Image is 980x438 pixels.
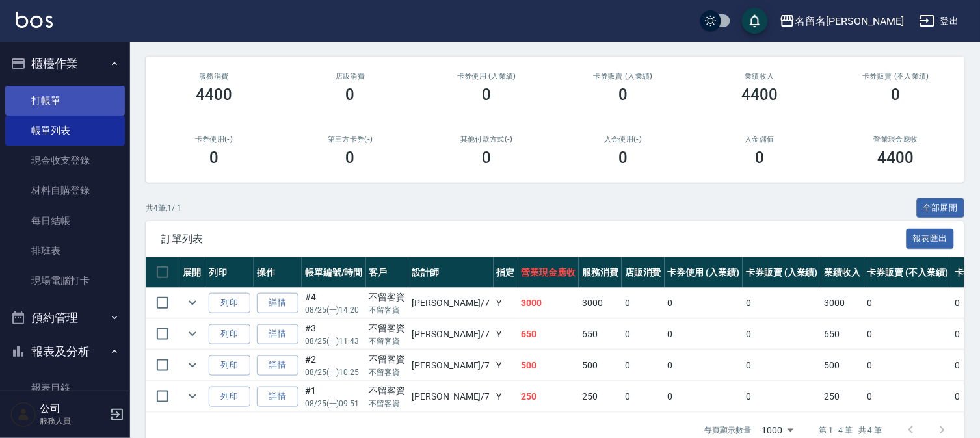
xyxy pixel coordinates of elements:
[183,324,202,344] button: expand row
[298,135,403,144] h2: 第三方卡券(-)
[209,355,250,376] button: 列印
[665,350,743,381] td: 0
[179,257,205,288] th: 展開
[705,424,752,436] p: 每頁顯示數量
[5,373,125,403] a: 報表目錄
[743,288,821,318] td: 0
[5,175,125,205] a: 材料自購登錄
[408,257,493,288] th: 設計師
[864,319,951,350] td: 0
[917,198,965,218] button: 全部展開
[494,381,518,412] td: Y
[369,322,406,335] div: 不留客資
[161,135,267,144] h2: 卡券使用(-)
[302,288,366,318] td: #4
[369,367,406,378] p: 不留客資
[346,86,355,104] h3: 0
[622,319,665,350] td: 0
[302,381,366,412] td: #1
[209,387,250,407] button: 列印
[843,135,949,144] h2: 營業現金應收
[618,149,628,167] h3: 0
[5,116,125,146] a: 帳單列表
[5,86,125,116] a: 打帳單
[518,257,579,288] th: 營業現金應收
[254,257,302,288] th: 操作
[302,319,366,350] td: #3
[5,335,125,368] button: 報表及分析
[570,135,676,144] h2: 入金使用(-)
[302,350,366,381] td: #2
[369,304,406,316] p: 不留客資
[205,257,254,288] th: 列印
[305,367,363,378] p: 08/25 (一) 10:25
[743,257,821,288] th: 卡券販賣 (入業績)
[665,288,743,318] td: 0
[183,293,202,313] button: expand row
[408,319,493,350] td: [PERSON_NAME] /7
[40,415,106,427] p: 服務人員
[5,301,125,335] button: 預約管理
[494,288,518,318] td: Y
[821,288,864,318] td: 3000
[741,86,778,104] h3: 4400
[161,233,907,246] span: 訂單列表
[819,424,882,436] p: 第 1–4 筆 共 4 筆
[622,257,665,288] th: 店販消費
[146,202,181,214] p: 共 4 筆, 1 / 1
[821,319,864,350] td: 650
[622,350,665,381] td: 0
[742,8,768,34] button: save
[907,232,955,244] a: 報表匯出
[183,387,202,406] button: expand row
[5,47,125,81] button: 櫃檯作業
[257,355,298,376] a: 詳情
[665,319,743,350] td: 0
[305,335,363,347] p: 08/25 (一) 11:43
[494,319,518,350] td: Y
[408,350,493,381] td: [PERSON_NAME] /7
[369,290,406,304] div: 不留客資
[618,86,628,104] h3: 0
[408,381,493,412] td: [PERSON_NAME] /7
[483,86,492,104] h3: 0
[821,381,864,412] td: 250
[579,288,622,318] td: 3000
[665,381,743,412] td: 0
[892,86,901,104] h3: 0
[209,324,250,344] button: 列印
[579,319,622,350] td: 650
[579,350,622,381] td: 500
[864,288,951,318] td: 0
[40,402,106,415] h5: 公司
[907,229,955,249] button: 報表匯出
[579,257,622,288] th: 服務消費
[743,350,821,381] td: 0
[434,72,540,81] h2: 卡券使用 (入業績)
[209,293,250,313] button: 列印
[494,257,518,288] th: 指定
[305,398,363,409] p: 08/25 (一) 09:51
[161,72,267,81] h3: 服務消費
[864,350,951,381] td: 0
[775,8,909,34] button: 名留名[PERSON_NAME]
[518,319,579,350] td: 650
[369,335,406,347] p: 不留客資
[864,381,951,412] td: 0
[622,381,665,412] td: 0
[369,384,406,398] div: 不留客資
[346,149,355,167] h3: 0
[369,398,406,409] p: 不留客資
[5,206,125,236] a: 每日結帳
[494,350,518,381] td: Y
[196,86,232,104] h3: 4400
[209,149,219,167] h3: 0
[821,350,864,381] td: 500
[878,149,914,167] h3: 4400
[795,13,904,29] div: 名留名[PERSON_NAME]
[434,135,540,144] h2: 其他付款方式(-)
[305,304,363,316] p: 08/25 (一) 14:20
[483,149,492,167] h3: 0
[743,319,821,350] td: 0
[821,257,864,288] th: 業績收入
